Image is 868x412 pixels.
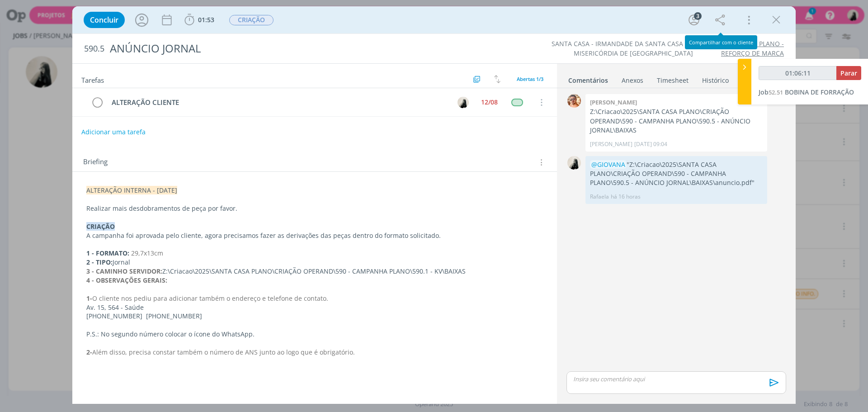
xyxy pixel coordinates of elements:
span: [DATE] 09:04 [634,140,667,148]
button: CRIAÇÃO [229,14,274,26]
div: Anexos [622,76,643,85]
img: R [458,97,469,108]
div: 3 [694,12,702,20]
a: Job52.51BOBINA DE FORRAÇÃO [759,88,854,96]
button: R [456,95,470,109]
span: Parar [840,69,857,77]
div: dialog [72,6,796,404]
a: Histórico [702,72,729,85]
img: R [567,156,581,170]
span: Concluir [90,16,118,24]
p: Z:\Criacao\2025\SANTA CASA PLANO\CRIAÇÃO OPERAND\590 - CAMPANHA PLANO\590.1 - KV\BAIXAS [86,267,543,276]
strong: 4 - OBSERVAÇÕES GERAIS: [86,276,167,284]
a: Timesheet [656,72,689,85]
span: ALTERAÇÃO INTERNA - [DATE] [86,186,177,194]
p: [PHONE_NUMBER] [PHONE_NUMBER] [86,312,543,321]
strong: 3 - CAMINHO SERVIDOR: [86,267,162,275]
button: Adicionar uma tarefa [81,124,146,140]
span: @GIOVANA [591,160,625,169]
img: V [567,94,581,108]
a: Comentários [568,72,609,85]
a: SANTA CASA - IRMANDADE DA SANTA CASA DE MISERICÓRDIA DE [GEOGRAPHIC_DATA] [552,39,693,57]
b: [PERSON_NAME] [590,98,637,106]
button: Concluir [84,12,125,28]
p: Av. 15, 564 - Saúde [86,303,543,312]
strong: CRIAÇÃO [86,222,115,231]
p: Z:\Criacao\2025\SANTA CASA PLANO\CRIAÇÃO OPERAND\590 - CAMPANHA PLANO\590.5 - ANÚNCIO JORNAL\BAIXAS [590,107,763,135]
p: "Z:\Criacao\2025\SANTA CASA PLANO\CRIAÇÃO OPERAND\590 - CAMPANHA PLANO\590.5 - ANÚNCIO JORNAL\BAI... [590,160,763,188]
div: Compartilhar com o cliente [689,39,753,45]
strong: 2- [86,348,92,356]
span: Além disso, precisa constar também o número de ANS junto ao logo que é obrigatório. [92,348,355,356]
span: 52.51 [769,88,783,96]
span: Briefing [83,156,108,168]
strong: 2 - TIPO: [86,258,113,266]
p: A campanha foi aprovada pelo cliente, agora precisamos fazer as derivações das peças dentro do fo... [86,231,543,240]
strong: 1- [86,294,92,303]
div: 12/08 [481,99,498,105]
span: P.S.: No segundo número colocar o ícone do WhatsApp. [86,330,255,338]
button: Parar [836,66,861,80]
span: 29,7x13cm [131,249,163,257]
span: O cliente nos pediu para adicionar também o endereço e telefone de contato. [92,294,328,303]
span: 590.5 [84,44,104,54]
img: arrow-down-up.svg [494,75,500,83]
p: [PERSON_NAME] [590,140,632,148]
a: CAMPANHA PLANO - REFORÇO DE MARCA [721,39,784,57]
span: 01:53 [198,15,214,24]
button: 01:53 [182,13,217,27]
strong: 1 - FORMATO: [86,249,129,257]
div: ANÚNCIO JORNAL [106,38,489,60]
p: Realizar mais desdobramentos de peça por favor. [86,204,543,213]
button: 3 [687,13,701,27]
span: Abertas 1/3 [517,76,543,82]
p: Rafaela [590,193,609,201]
div: ALTERAÇÃO CLIENTE [108,97,449,108]
p: Jornal [86,258,543,267]
span: há 16 horas [611,193,641,201]
span: Tarefas [81,74,104,85]
span: BOBINA DE FORRAÇÃO [785,88,854,96]
span: CRIAÇÃO [229,15,274,25]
